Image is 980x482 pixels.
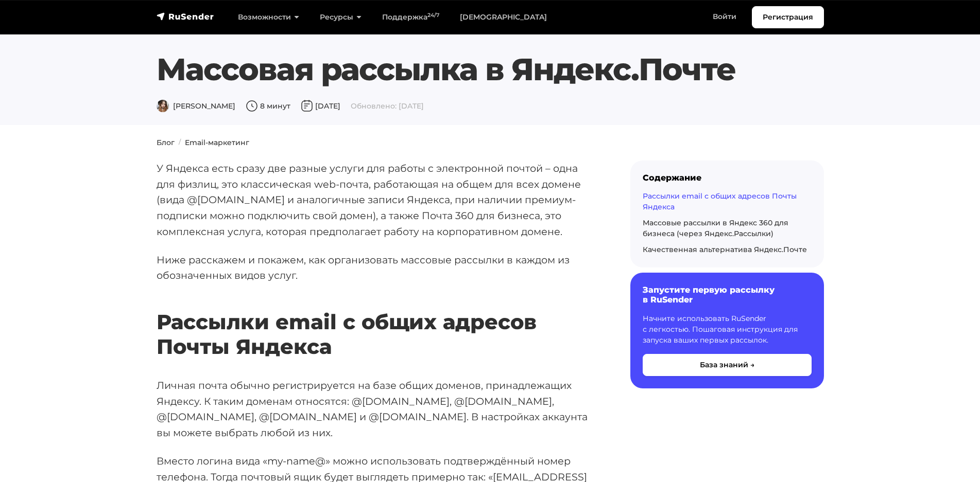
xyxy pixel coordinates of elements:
[157,252,597,283] p: Ниже расскажем и покажем, как организовать массовые рассылки в каждом из обозначенных видов услуг.
[427,12,439,19] sup: 24/7
[150,137,830,148] nav: breadcrumb
[157,160,597,240] p: У Яндекса есть сразу две разные услуги для работы с электронной почтой – одна для физлиц, это кла...
[643,313,812,346] p: Начните использовать RuSender с легкостью. Пошаговая инструкция для запуска ваших первых рассылок.
[450,7,557,28] a: [DEMOGRAPHIC_DATA]
[643,173,812,183] div: Содержание
[643,285,812,305] h6: Запустите первую рассылку в RuSender
[643,191,797,211] a: Рассылки email с общих адресов Почты Яндекса
[702,6,747,27] a: Войти
[630,273,824,388] a: Запустите первую рассылку в RuSender Начните использовать RuSender с легкостью. Пошаговая инструк...
[157,101,235,111] span: [PERSON_NAME]
[643,245,807,254] a: Качественная альтернатива Яндекс.Почте
[157,378,597,441] p: Личная почта обычно регистрируется на базе общих доменов, принадлежащих Яндексу. К таким доменам ...
[246,100,258,112] img: Время чтения
[301,100,313,112] img: Дата публикации
[643,354,812,376] button: База знаний →
[752,6,824,28] a: Регистрация
[351,101,424,111] span: Обновлено: [DATE]
[157,138,175,147] a: Блог
[157,279,597,359] h2: Рассылки email с общих адресов Почты Яндекса
[310,7,372,28] a: Ресурсы
[372,7,450,28] a: Поддержка24/7
[228,7,310,28] a: Возможности
[175,137,249,148] li: Email-маркетинг
[643,218,788,238] a: Массовые рассылки в Яндекс 360 для бизнеса (через Яндекс.Рассылки)
[246,101,290,111] span: 8 минут
[157,51,767,88] h1: Массовая рассылка в Яндекс.Почте
[157,11,214,22] img: RuSender
[301,101,340,111] span: [DATE]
